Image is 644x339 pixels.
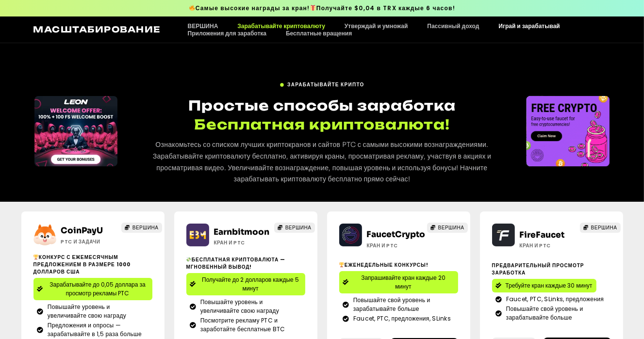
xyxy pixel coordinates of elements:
font: Посмотрите рекламу PTC и заработайте бесплатные BTC [200,316,285,333]
img: 🎁 [310,5,316,11]
a: FireFaucet [520,230,565,240]
font: Еженедельные конкурсы! [345,261,429,269]
font: Играй и зарабатывай [499,22,560,30]
font: Предложения и опросы — зарабатывайте в 1,5 раза больше [48,321,142,338]
a: ВЕРШИНА [121,223,162,233]
a: ЗАРАБАТЫВАЙТЕ КРИПТО [280,77,364,88]
a: Зарабатывайте криптовалюту [228,22,335,30]
nav: Меню [178,22,611,37]
a: ВЕРШИНА [580,223,620,233]
font: Faucet, PTC, SLinks, предложения [506,295,604,303]
font: Ознакомьтесь со списком лучших криптокранов и сайтов PTC с самыми высокими вознаграждениями. Зара... [153,140,492,183]
font: Утверждай и умножай [345,22,408,30]
font: Повышайте уровень и увеличивайте свою награду [48,303,126,320]
font: Запрашивайте кран каждые 20 минут [361,274,446,291]
a: Приложения для заработка [178,30,276,37]
font: ЗАРАБАТЫВАЙТЕ КРИПТО [287,81,364,88]
a: ВЕРШИНА [274,223,314,233]
img: 🏆 [33,255,38,259]
font: Пассивный доход [427,22,479,30]
img: 🏆 [339,262,344,267]
a: Пассивный доход [417,22,489,30]
font: Бесплатная криптовалюта — мгновенный вывод! [186,256,286,271]
font: Кран и PTC [367,242,398,249]
font: Зарабатывайте до 0,05 доллара за просмотр рекламы PTC [50,280,145,297]
font: ВЕРШИНА [132,224,159,231]
div: Слайды [527,96,610,166]
font: Требуйте кран каждые 30 минут [506,281,593,290]
a: ВЕРШИНА [427,223,467,233]
font: Самые высокие награды за кран! [196,4,310,12]
font: Повышайте свой уровень и зарабатывайте больше [353,296,430,313]
font: Получайте $0,04 в TRX каждые 6 часов! [316,4,455,12]
a: Утверждай и умножай [335,22,417,30]
a: Запрашивайте кран каждые 20 минут [339,271,458,293]
font: ВЕРШИНА [285,224,312,231]
a: FaucetCrypto [367,229,426,240]
font: Приложения для заработка [188,30,266,37]
font: Конкурс с ежемесячным предложением в размере 1000 долларов США [33,254,131,275]
a: Бесплатные вращения [276,30,362,37]
font: ptc и задачи [61,238,100,245]
div: Слайды [34,96,117,166]
font: ВЕРШИНА [438,224,464,231]
a: Играй и зарабатывай [489,22,570,30]
font: Получайте до 2 долларов каждые 5 минут [202,275,299,292]
font: ВЕРШИНА [188,22,218,30]
div: 1 / 3 [527,96,610,166]
font: Бесплатные вращения [286,30,352,37]
img: 💸 [186,257,191,262]
font: Предварительный просмотр заработка [492,262,584,276]
font: Простые способы заработка [188,97,456,114]
font: Повышайте уровень и увеличивайте свою награду [200,298,279,315]
font: Зарабатывайте криптовалюту [237,22,325,30]
font: ВЕРШИНА [591,224,617,231]
font: Бесплатная криптовалюта! [194,116,450,133]
a: Масштабирование [33,24,162,34]
font: Кран и PTC [520,242,551,249]
a: ВЕРШИНА [178,22,228,30]
a: Требуйте кран каждые 30 минут [492,279,596,292]
font: Faucet, PTC, предложения, SLinks [353,314,451,323]
a: Зарабатывайте до 0,05 доллара за просмотр рекламы PTC [33,278,152,300]
font: Повышайте свой уровень и зарабатывайте больше [506,305,583,322]
img: 🔥 [189,5,195,11]
a: Earnbitmoon [214,227,270,237]
a: Получайте до 2 долларов каждые 5 минут [186,273,305,295]
font: Кран и PTC [214,239,246,246]
a: CoinPayU [61,226,103,236]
